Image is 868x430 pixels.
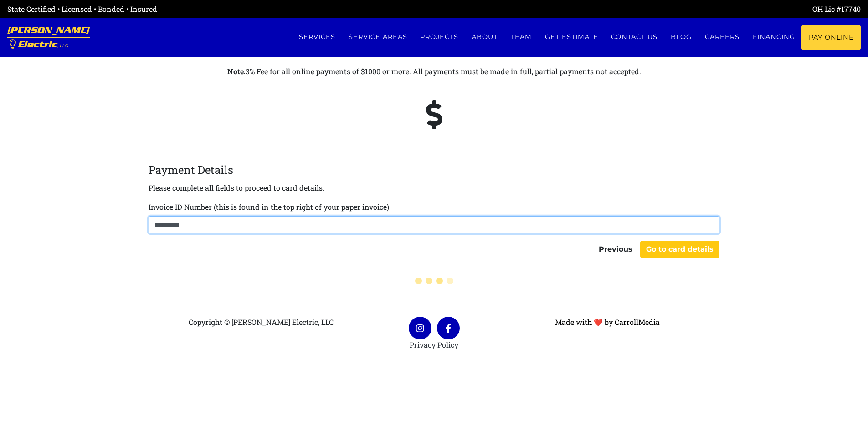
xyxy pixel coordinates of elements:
a: Financing [746,25,801,49]
p: 3% Fee for all online payments of $1000 or more. All payments must be made in full, partial payme... [181,65,687,78]
a: Contact us [605,25,664,49]
legend: Payment Details [149,162,720,178]
span: Copyright © [PERSON_NAME] Electric, LLC [189,317,334,327]
a: Team [504,25,539,49]
a: Get estimate [538,25,605,49]
strong: Note: [227,66,246,76]
div: State Certified • Licensed • Bonded • Insured [7,4,434,15]
a: [PERSON_NAME] Electric, LLC [7,18,90,57]
label: Invoice ID Number (this is found in the top right of your paper invoice) [149,202,389,212]
a: Pay Online [801,25,861,50]
a: Privacy Policy [410,340,458,349]
button: Previous [593,241,638,258]
a: Service Areas [342,25,414,49]
a: Projects [414,25,465,49]
a: Careers [699,25,746,49]
p: Please complete all fields to proceed to card details. [149,182,324,194]
span: , LLC [57,43,68,48]
a: Services [292,25,342,49]
a: Blog [664,25,699,49]
a: Made with ❤ by CarrollMedia [555,317,660,327]
a: About [465,25,504,49]
div: OH Lic #17740 [434,4,861,15]
button: Go to card details [640,241,719,258]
